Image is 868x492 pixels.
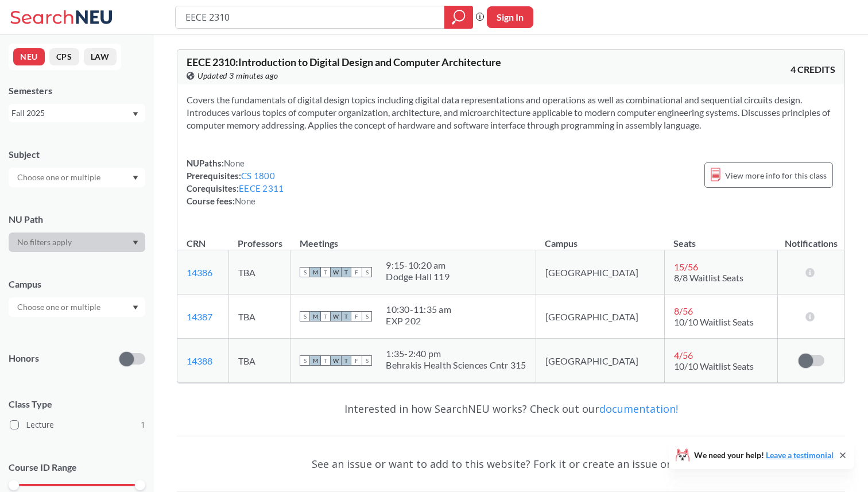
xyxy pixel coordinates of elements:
[9,297,145,317] div: Dropdown arrow
[300,355,310,366] span: S
[320,311,331,321] span: T
[10,417,145,432] label: Lecture
[241,171,275,181] a: CS 1800
[9,104,145,122] div: Fall 2025Dropdown arrow
[790,63,835,76] span: 4 CREDITS
[674,261,698,272] span: 15 / 56
[228,226,290,250] th: Professors
[184,7,436,27] input: Class, professor, course number, "phrase"
[177,392,845,425] div: Interested in how SearchNEU works? Check out our
[536,295,664,339] td: [GEOGRAPHIC_DATA]
[766,450,834,460] a: Leave a testimonial
[228,339,290,383] td: TBA
[224,158,245,168] span: None
[778,226,844,250] th: Notifications
[187,94,835,131] section: Covers the fundamentals of digital design topics including digital data representations and opera...
[228,250,290,295] td: TBA
[310,267,320,277] span: M
[239,183,284,193] a: EECE 2311
[300,311,310,321] span: S
[9,398,145,410] span: Class Type
[235,196,255,206] span: None
[187,355,212,366] a: 14388
[362,267,372,277] span: S
[141,419,145,431] span: 1
[331,311,341,321] span: W
[49,48,79,65] button: CPS
[674,361,754,371] span: 10/10 Waitlist Seats
[674,305,693,316] span: 8 / 56
[694,451,834,459] span: We need your help!
[9,213,145,226] div: NU Path
[320,267,331,277] span: T
[187,311,212,322] a: 14387
[9,148,145,161] div: Subject
[133,112,138,117] svg: Dropdown arrow
[351,267,362,277] span: F
[9,461,145,474] p: Course ID Range
[133,241,138,245] svg: Dropdown arrow
[331,267,341,277] span: W
[9,168,145,187] div: Dropdown arrow
[290,226,536,250] th: Meetings
[9,278,145,290] div: Campus
[187,237,206,250] div: CRN
[310,355,320,366] span: M
[452,9,466,25] svg: magnifying glass
[11,107,131,119] div: Fall 2025
[228,295,290,339] td: TBA
[351,311,362,321] span: F
[310,311,320,321] span: M
[725,168,827,183] span: View more info for this class
[11,300,108,314] input: Choose one or multiple
[133,305,138,310] svg: Dropdown arrow
[341,311,351,321] span: T
[664,226,778,250] th: Seats
[11,171,108,184] input: Choose one or multiple
[536,226,664,250] th: Campus
[133,176,138,180] svg: Dropdown arrow
[13,48,45,65] button: NEU
[341,267,351,277] span: T
[487,6,533,28] button: Sign In
[386,315,451,327] div: EXP 202
[341,355,351,366] span: T
[187,267,212,278] a: 14386
[9,233,145,252] div: Dropdown arrow
[362,355,372,366] span: S
[187,56,501,68] span: EECE 2310 : Introduction to Digital Design and Computer Architecture
[386,271,449,282] div: Dodge Hall 119
[536,250,664,295] td: [GEOGRAPHIC_DATA]
[674,272,743,283] span: 8/8 Waitlist Seats
[197,69,278,82] span: Updated 3 minutes ago
[9,84,145,97] div: Semesters
[9,352,39,365] p: Honors
[300,267,310,277] span: S
[362,311,372,321] span: S
[177,447,845,481] div: See an issue or want to add to this website? Fork it or create an issue on .
[320,355,331,366] span: T
[674,350,693,361] span: 4 / 56
[536,339,664,383] td: [GEOGRAPHIC_DATA]
[386,304,451,315] div: 10:30 - 11:35 am
[331,355,341,366] span: W
[187,157,284,207] div: NUPaths: Prerequisites: Corequisites: Course fees:
[674,316,754,327] span: 10/10 Waitlist Seats
[386,348,526,359] div: 1:35 - 2:40 pm
[351,355,362,366] span: F
[444,6,473,29] div: magnifying glass
[599,402,678,416] a: documentation!
[386,359,526,371] div: Behrakis Health Sciences Cntr 315
[386,259,449,271] div: 9:15 - 10:20 am
[84,48,117,65] button: LAW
